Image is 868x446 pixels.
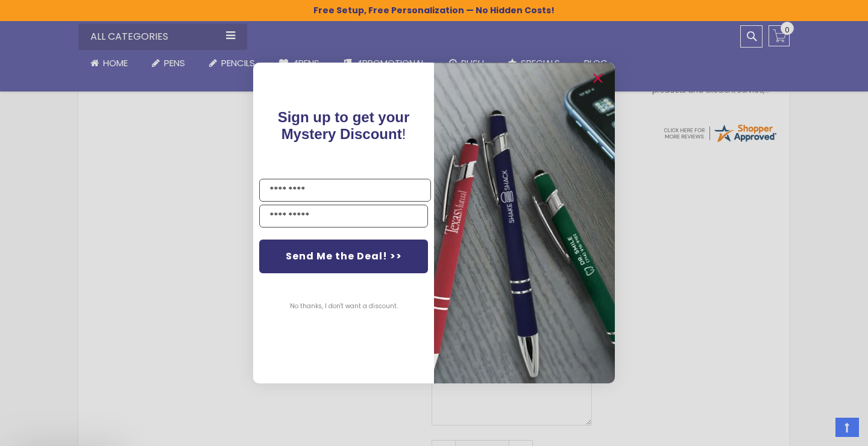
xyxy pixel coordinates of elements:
[278,109,410,142] span: !
[588,69,608,88] button: Close dialog
[284,291,404,321] button: No thanks, I don't want a discount.
[259,240,428,273] button: Send Me the Deal! >>
[434,63,615,383] img: pop-up-image
[278,109,410,142] span: Sign up to get your Mystery Discount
